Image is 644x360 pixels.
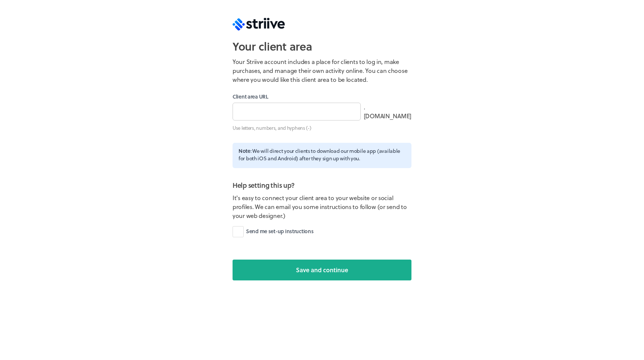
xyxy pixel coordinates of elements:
button: Save and continue [233,260,411,280]
span: .[DOMAIN_NAME] [364,103,411,120]
p: Use letters, numbers, and hyphens (-) [233,123,411,132]
span: Note [239,147,250,155]
p: It's easy to connect your client area to your website or social profiles. We can email you some i... [233,193,411,220]
h1: Your client area [233,39,411,53]
h3: : We will direct your clients to download our mobile app (available for both iOS and Android) aft... [239,147,405,162]
span: Save and continue [296,266,348,274]
h2: Help setting this up? [233,180,411,190]
label: Send me set-up instructions [233,226,313,237]
p: Your Striive account includes a place for clients to log in, make purchases, and manage their own... [233,57,411,84]
label: Client area URL [233,93,411,100]
img: logo-trans.svg [233,18,285,30]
